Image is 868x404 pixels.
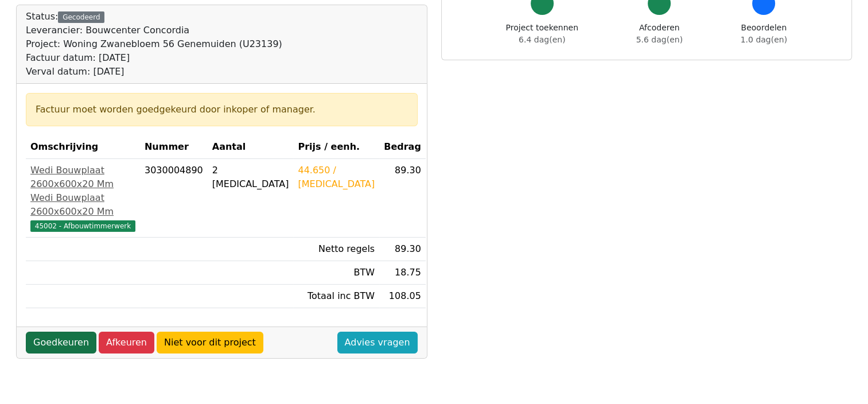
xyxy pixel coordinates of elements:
[208,135,294,159] th: Aantal
[36,103,408,116] div: Factuur moet worden goedgekeurd door inkoper of manager.
[140,159,208,238] td: 3030004890
[379,135,426,159] th: Bedrag
[30,164,135,232] a: Wedi Bouwplaat 2600x600x20 Mm Wedi Bouwplaat 2600x600x20 Mm45002 - Afbouwtimmerwerk
[30,220,135,232] span: 45002 - Afbouwtimmerwerk
[26,10,282,79] div: Status:
[30,164,135,219] div: Wedi Bouwplaat 2600x600x20 Mm Wedi Bouwplaat 2600x600x20 Mm
[741,35,787,44] span: 1.0 dag(en)
[212,164,289,191] div: 2 [MEDICAL_DATA]
[293,261,379,285] td: BTW
[26,24,282,37] div: Leverancier: Bouwcenter Concordia
[157,332,263,353] a: Niet voor dit project
[337,332,418,353] a: Advies vragen
[379,285,426,308] td: 108.05
[140,135,208,159] th: Nummer
[298,164,375,191] div: 44.650 / [MEDICAL_DATA]
[26,65,282,79] div: Verval datum: [DATE]
[26,332,96,353] a: Goedkeuren
[379,159,426,238] td: 89.30
[293,285,379,308] td: Totaal inc BTW
[26,51,282,65] div: Factuur datum: [DATE]
[506,22,578,46] div: Project toekennen
[293,238,379,261] td: Netto regels
[26,37,282,51] div: Project: Woning Zwanebloem 56 Genemuiden (U23139)
[379,238,426,261] td: 89.30
[293,135,379,159] th: Prijs / eenh.
[741,22,787,46] div: Beoordelen
[636,22,683,46] div: Afcoderen
[379,261,426,285] td: 18.75
[519,35,565,44] span: 6.4 dag(en)
[58,11,104,23] div: Gecodeerd
[636,35,683,44] span: 5.6 dag(en)
[26,135,140,159] th: Omschrijving
[99,332,154,353] a: Afkeuren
